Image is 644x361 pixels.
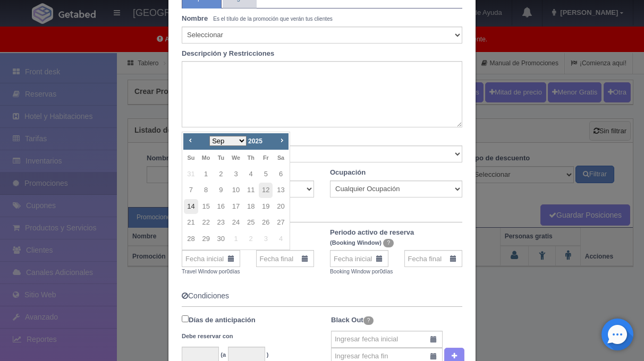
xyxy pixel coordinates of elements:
input: Fecha final [256,250,315,267]
a: 2 [214,167,228,182]
a: 19 [259,199,273,214]
input: Días de anticipación Debe reservar con [182,315,189,322]
a: 5 [259,167,273,182]
span: Next [277,136,286,144]
small: Booking Window por días [330,269,393,274]
small: Debe reservar con [182,333,233,339]
a: 29 [199,231,213,247]
a: 8 [199,183,213,198]
a: 3 [229,167,243,182]
h5: Condiciones [182,292,462,300]
a: 20 [274,199,287,214]
span: Friday [263,154,269,161]
span: Saturday [277,154,284,161]
a: 16 [214,199,228,214]
span: 2 [244,231,258,247]
label: Descripción y Restricciones [174,49,470,59]
a: 27 [274,215,287,230]
input: Fecha final [404,250,463,267]
a: 12 [259,183,273,198]
input: Fecha inicial [330,250,388,267]
span: 1 [229,231,243,247]
label: Días de anticipación [182,312,256,344]
input: Ingresar fecha inicial [331,331,443,348]
label: Periodo activo de reserva [322,228,470,247]
a: 22 [199,215,213,230]
span: ? [383,239,394,247]
a: 26 [259,215,273,230]
span: Sunday [188,154,195,161]
span: 0 [227,269,230,274]
small: (a [221,351,226,358]
span: 31 [184,167,198,182]
span: Tuesday [218,154,224,161]
a: 14 [184,199,198,214]
span: 2025 [248,137,262,145]
a: 4 [244,167,258,182]
a: 17 [229,199,243,214]
a: 7 [184,183,198,198]
a: 13 [274,183,287,198]
span: 3 [259,231,273,247]
a: 23 [214,215,228,230]
small: (Booking Window) [330,239,382,246]
span: Wednesday [232,154,240,161]
a: 30 [214,231,228,247]
span: Prev [186,136,194,144]
a: 15 [199,199,213,214]
label: Periodo de viaje [174,228,322,247]
label: Tipo descuento [174,133,470,143]
a: 6 [274,167,287,182]
small: Es el título de la promoción que verán tus clientes [213,16,333,22]
a: Next [276,134,287,146]
a: Prev [184,134,196,146]
h5: Travel & Booking Window [182,208,462,216]
a: 28 [184,231,198,247]
span: 0 [379,269,383,274]
a: 18 [244,199,258,214]
a: 21 [184,215,198,230]
a: 25 [244,215,258,230]
span: 4 [274,231,287,247]
label: Black Out [331,312,374,328]
a: 11 [244,183,258,198]
span: Thursday [248,154,255,161]
a: 9 [214,183,228,198]
span: Monday [202,154,210,161]
input: Fecha inicial [182,250,240,267]
label: Ocupación [330,168,366,178]
a: 1 [199,167,213,182]
small: ) [267,351,269,358]
span: ? [363,316,374,325]
a: 24 [229,215,243,230]
label: Nombre [182,14,208,24]
a: 10 [229,183,243,198]
small: Travel Window por días [182,269,240,274]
